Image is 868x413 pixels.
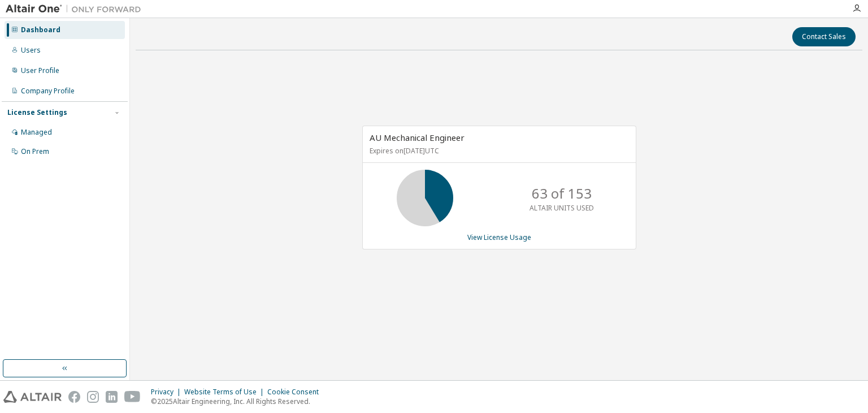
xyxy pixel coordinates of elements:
div: Managed [21,128,52,137]
a: View License Usage [467,233,531,242]
img: altair_logo.svg [3,391,62,403]
p: © 2025 Altair Engineering, Inc. All Rights Reserved. [151,397,325,406]
div: Cookie Consent [267,388,325,397]
div: On Prem [21,147,49,156]
div: License Settings [7,108,67,117]
img: facebook.svg [68,391,80,403]
img: instagram.svg [87,391,99,403]
p: 63 of 153 [532,184,592,203]
div: User Profile [21,66,59,75]
div: Website Terms of Use [184,388,267,397]
img: Altair One [6,3,147,15]
p: ALTAIR UNITS USED [530,203,594,213]
span: AU Mechanical Engineer [370,132,465,143]
img: linkedin.svg [106,391,118,403]
img: youtube.svg [124,391,141,403]
div: Company Profile [21,87,75,96]
div: Privacy [151,388,184,397]
div: Users [21,46,41,55]
p: Expires on [DATE] UTC [370,146,626,156]
div: Dashboard [21,25,60,35]
button: Contact Sales [792,27,856,46]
